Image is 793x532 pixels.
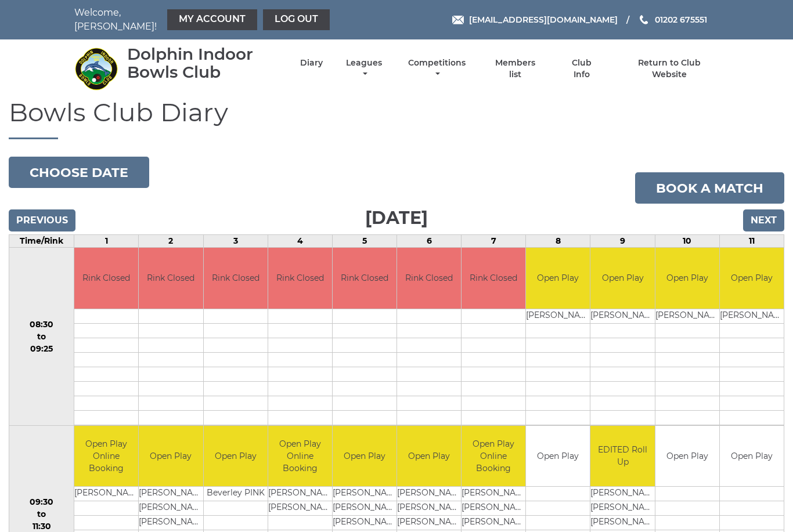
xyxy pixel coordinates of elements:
td: [PERSON_NAME] [655,309,719,323]
a: Phone us 01202 675551 [638,13,707,26]
nav: Welcome, [PERSON_NAME]! [74,6,333,34]
input: Next [743,209,784,231]
td: Rink Closed [268,248,332,309]
img: Email [452,16,464,24]
td: Open Play [720,248,784,309]
td: 4 [268,235,332,248]
a: My Account [167,9,257,30]
td: Open Play [526,426,590,487]
td: 8 [526,235,590,248]
a: Log out [263,9,330,30]
td: 3 [203,235,268,248]
td: [PERSON_NAME] [590,309,654,323]
td: [PERSON_NAME] [720,309,784,323]
td: Beverley PINK [204,487,268,501]
td: 6 [397,235,462,248]
td: 1 [74,235,139,248]
td: 9 [590,235,655,248]
td: 2 [139,235,203,248]
a: Email [EMAIL_ADDRESS][DOMAIN_NAME] [452,13,618,26]
td: [PERSON_NAME] [333,501,396,516]
td: 10 [655,235,719,248]
td: 08:30 to 09:25 [9,248,74,426]
a: Leagues [343,57,385,80]
td: Time/Rink [9,235,74,248]
img: Phone us [640,15,648,24]
td: [PERSON_NAME] [333,487,396,501]
span: [EMAIL_ADDRESS][DOMAIN_NAME] [469,15,618,25]
td: [PERSON_NAME] [268,487,332,501]
a: Return to Club Website [621,57,719,80]
td: Open Play Online Booking [462,426,525,487]
td: Open Play [139,426,203,487]
td: [PERSON_NAME] [139,501,203,516]
td: Open Play [397,426,461,487]
td: [PERSON_NAME] [526,309,590,323]
td: Open Play Online Booking [268,426,332,487]
a: Book a match [635,172,784,204]
span: 01202 675551 [655,15,707,25]
td: Open Play [333,426,396,487]
td: EDITED Roll Up [590,426,654,487]
td: [PERSON_NAME] [462,516,525,530]
td: [PERSON_NAME] [139,516,203,530]
td: Open Play [655,426,719,487]
td: [PERSON_NAME] [333,516,396,530]
a: Members list [489,57,542,80]
td: [PERSON_NAME] [397,487,461,501]
td: [PERSON_NAME] [139,487,203,501]
td: Open Play [590,248,654,309]
td: Rink Closed [139,248,203,309]
a: Club Info [563,57,600,80]
td: Open Play [655,248,719,309]
td: 11 [719,235,784,248]
td: [PERSON_NAME] [268,501,332,516]
td: [PERSON_NAME] [397,516,461,530]
td: 5 [332,235,396,248]
td: [PERSON_NAME] [590,501,654,516]
button: Choose date [9,157,149,188]
h1: Bowls Club Diary [9,98,784,139]
td: Rink Closed [74,248,138,309]
td: 7 [462,235,526,248]
td: [PERSON_NAME] [397,501,461,516]
td: Open Play [204,426,268,487]
td: Rink Closed [333,248,396,309]
td: Rink Closed [204,248,268,309]
td: [PERSON_NAME] [462,487,525,501]
div: Dolphin Indoor Bowls Club [127,45,280,81]
td: Open Play Online Booking [74,426,138,487]
td: [PERSON_NAME] [590,516,654,530]
td: Open Play [720,426,784,487]
img: Dolphin Indoor Bowls Club [74,47,118,91]
td: Open Play [526,248,590,309]
a: Competitions [405,57,468,80]
td: [PERSON_NAME] [74,487,138,501]
a: Diary [300,57,323,68]
td: [PERSON_NAME] [590,487,654,501]
td: Rink Closed [397,248,461,309]
td: Rink Closed [462,248,525,309]
input: Previous [9,209,75,231]
td: [PERSON_NAME] [462,501,525,516]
